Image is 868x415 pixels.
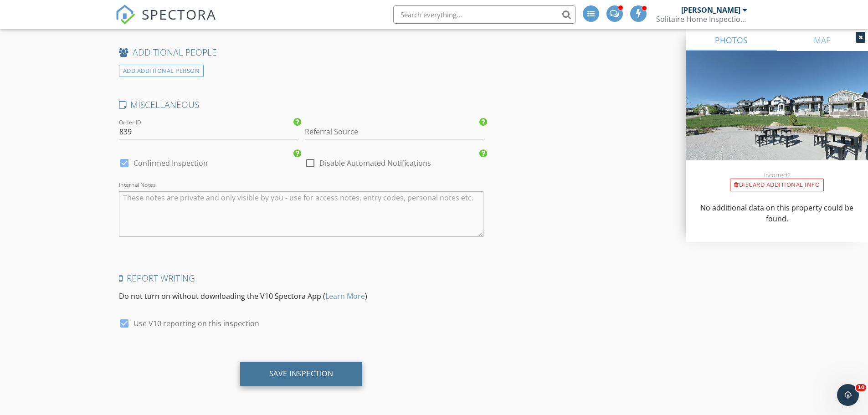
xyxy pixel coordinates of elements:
a: Learn More [325,291,365,301]
input: Referral Source [305,124,483,139]
h4: Report Writing [119,272,484,284]
textarea: Internal Notes [119,191,484,237]
a: SPECTORA [115,12,216,31]
div: [PERSON_NAME] [681,5,740,15]
div: Incorrect? [686,171,868,179]
div: ADD ADDITIONAL PERSON [119,65,204,77]
iframe: Intercom live chat [837,384,859,406]
label: Use V10 reporting on this inspection [134,319,259,328]
a: PHOTOS [686,29,777,51]
img: The Best Home Inspection Software - Spectora [115,5,135,25]
p: Do not turn on without downloading the V10 Spectora App ( ) [119,291,484,302]
input: Search everything... [393,5,575,24]
div: Solitaire Home Inspections Ltd. [656,15,747,24]
h4: MISCELLANEOUS [119,99,484,111]
a: MAP [777,29,868,51]
span: SPECTORA [142,5,216,24]
p: No additional data on this property could be found. [697,202,857,224]
img: streetview [686,51,868,182]
div: Save Inspection [269,369,334,378]
span: 10 [856,384,866,391]
label: Disable Automated Notifications [319,159,431,168]
h4: ADDITIONAL PEOPLE [119,46,484,58]
label: Confirmed Inspection [134,159,208,168]
div: Discard Additional info [730,179,824,191]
